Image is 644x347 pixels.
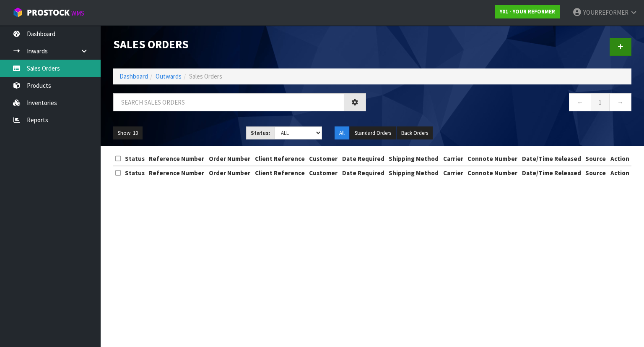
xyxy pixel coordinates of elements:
[583,166,608,179] th: Source
[147,152,207,166] th: Reference Number
[441,166,465,179] th: Carrier
[350,126,396,140] button: Standard Orders
[583,8,628,16] span: YOURREFORMER
[113,126,143,140] button: Show: 10
[609,93,631,111] a: →
[608,166,631,179] th: Action
[189,72,222,80] span: Sales Orders
[520,152,584,166] th: Date/Time Released
[113,38,366,50] h1: Sales Orders
[156,72,182,80] a: Outwards
[13,7,23,18] img: cube-alt.png
[207,166,253,179] th: Order Number
[207,152,253,166] th: Order Number
[520,166,584,179] th: Date/Time Released
[123,152,147,166] th: Status
[113,93,344,111] input: Search sales orders
[307,166,340,179] th: Customer
[500,8,555,15] strong: Y01 - YOUR REFORMER
[147,166,207,179] th: Reference Number
[465,166,520,179] th: Connote Number
[253,166,307,179] th: Client Reference
[387,152,441,166] th: Shipping Method
[123,166,147,179] th: Status
[465,152,520,166] th: Connote Number
[340,166,387,179] th: Date Required
[71,9,84,17] small: WMS
[340,152,387,166] th: Date Required
[27,7,70,18] span: ProStock
[379,93,631,114] nav: Page navigation
[119,72,148,80] a: Dashboard
[591,93,610,111] a: 1
[253,152,307,166] th: Client Reference
[397,126,433,140] button: Back Orders
[569,93,591,111] a: ←
[251,129,270,137] strong: Status:
[608,152,631,166] th: Action
[335,126,349,140] button: All
[387,166,441,179] th: Shipping Method
[441,152,465,166] th: Carrier
[307,152,340,166] th: Customer
[583,152,608,166] th: Source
